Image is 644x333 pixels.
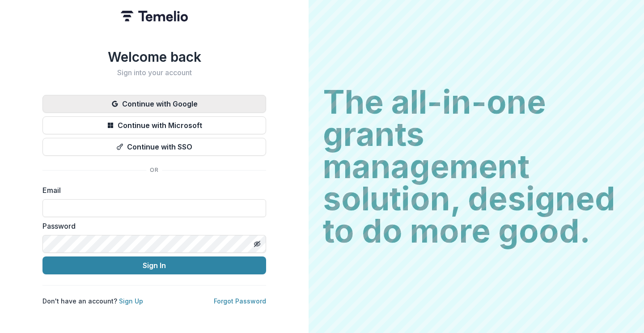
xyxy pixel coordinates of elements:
h1: Welcome back [42,49,266,65]
button: Toggle password visibility [250,237,264,251]
button: Continue with Microsoft [42,116,266,134]
a: Forgot Password [214,297,266,305]
label: Password [42,221,261,231]
a: Sign Up [119,297,143,305]
button: Continue with SSO [42,138,266,156]
button: Sign In [42,256,266,274]
img: Temelio [121,11,188,21]
button: Continue with Google [42,95,266,113]
p: Don't have an account? [42,296,143,306]
h2: Sign into your account [42,68,266,77]
label: Email [42,185,261,196]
